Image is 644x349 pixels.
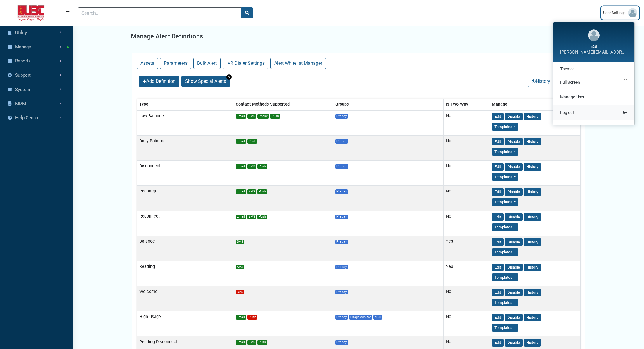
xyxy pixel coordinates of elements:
span: SMS [247,164,256,169]
span: Push [247,139,257,144]
td: Daily Balance [137,135,233,160]
span: Prepay [335,315,348,320]
td: Balance [137,236,233,261]
span: Log out [560,110,574,115]
button: Disable [505,264,523,271]
button: Templates [492,173,518,181]
button: Disable [505,113,523,121]
span: Prepay [335,139,348,144]
input: Search [78,7,242,18]
span: Show Special Alerts [185,78,226,84]
th: Groups [333,99,443,110]
button: Templates [492,324,518,332]
span: Email [236,114,246,119]
span: Email [236,340,246,345]
span: Prepay [335,114,348,119]
span: Push [257,189,267,194]
button: Edit [492,188,504,196]
span: SMS [236,290,244,294]
button: Edit [492,113,504,121]
span: Prepay [335,240,348,244]
span: Phone [257,114,269,119]
span: User Settings [603,10,628,16]
button: Alert Whitelist Manager [270,58,326,69]
button: Edit [492,238,504,246]
button: Templates [492,299,518,306]
button: Disable [505,213,523,221]
td: Recharge [137,186,233,211]
span: Prepay [335,189,348,194]
td: No [443,186,489,211]
button: History [524,163,541,171]
button: History [524,264,541,271]
td: No [443,160,489,185]
button: Templates [492,248,518,256]
span: SMS [247,189,256,194]
span: SMS [247,114,256,119]
button: Assets [137,58,158,69]
td: Disconnect [137,160,233,185]
td: Yes [443,236,489,261]
span: Prepay [335,265,348,269]
span: Email [236,139,246,144]
button: History [524,339,541,347]
img: ALTSK Logo [5,5,57,21]
button: Edit [492,339,504,347]
td: Low Balance [137,110,233,136]
span: 5 [226,74,232,80]
button: History [524,138,541,146]
td: No [443,311,489,336]
span: Prepay [335,215,348,219]
span: Prepay [335,340,348,345]
a: Log out [553,105,634,120]
button: History [524,213,541,221]
button: History [524,314,541,322]
button: Parameters [160,58,191,69]
div: ESI [560,43,627,49]
button: Edit [492,314,504,322]
button: History [524,238,541,246]
button: search [241,7,253,18]
a: Full Screen [553,76,634,89]
td: No [443,286,489,311]
a: Manage User [553,89,634,105]
span: SMS [236,240,244,244]
button: Disable [505,163,523,171]
button: Edit [492,289,504,297]
button: Add Definition [139,76,179,87]
span: Push [270,114,280,119]
span: UsageMonitor [349,315,372,320]
th: Manage [489,99,580,110]
button: Templates [492,148,518,156]
td: Reconnect [137,211,233,236]
button: Disable [505,238,523,246]
span: SMS [247,215,256,219]
button: Templates [492,198,518,206]
a: Themes [553,62,634,76]
button: Disable [505,289,523,297]
button: Edit [492,138,504,146]
th: Contact Methods Supported [233,99,333,110]
td: No [443,110,489,136]
button: History [524,188,541,196]
span: Prepay [335,290,348,294]
span: Email [236,164,246,169]
button: Edit [492,213,504,221]
span: Themes [560,66,575,71]
span: Email [236,315,246,320]
td: No [443,135,489,160]
a: User Settings [601,6,639,20]
span: Push [257,215,267,219]
td: No [443,211,489,236]
td: Welcome [137,286,233,311]
th: Is Two Way [443,99,489,110]
button: History [524,113,541,121]
span: eBill [373,315,382,320]
span: SMS [236,265,244,269]
td: High Usage [137,311,233,336]
button: History [528,76,554,87]
button: Disable [505,188,523,196]
button: Show Special Alerts 5 [181,76,230,87]
td: Yes [443,261,489,286]
button: Disable [505,339,523,347]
